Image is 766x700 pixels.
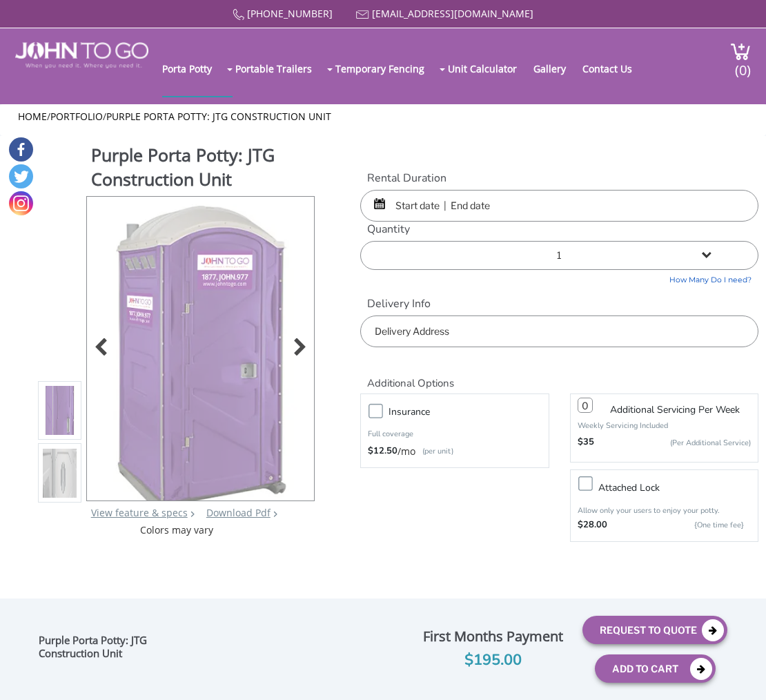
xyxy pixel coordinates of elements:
[368,445,541,458] div: /mo
[50,110,103,123] a: Portfolio
[9,137,33,162] a: Facebook
[162,41,226,96] a: Porta Potty
[360,190,758,222] input: Start date | End date
[38,523,315,537] div: Colors may vary
[106,110,331,123] a: Purple Porta Potty: JTG Construction Unit
[9,191,33,215] a: Instagram
[448,41,531,96] a: Unit Calculator
[18,110,47,123] a: Home
[578,518,607,532] strong: $28.00
[415,445,453,458] p: (per unit)
[91,143,315,195] h1: Purple Porta Potty: JTG Construction Unit
[190,511,195,517] img: right arrow icon
[356,10,369,19] img: Mail
[360,315,758,347] input: Delivery Address
[414,648,572,672] div: $195.00
[735,50,752,79] span: (0)
[43,314,77,639] img: Product
[104,197,297,522] img: Product
[235,41,326,96] a: Portable Trailers
[206,506,271,519] a: Download Pdf
[18,110,748,124] ul: / /
[578,506,751,515] p: Allow only your users to enjoy your potty.
[15,42,148,68] img: JOHN to go
[360,296,758,312] label: Delivery Info
[389,403,555,420] h3: Insurance
[730,42,751,61] img: cart a
[9,164,33,188] a: Twitter
[614,518,744,532] p: {One time fee}
[372,7,533,20] a: [EMAIL_ADDRESS][DOMAIN_NAME]
[582,616,727,644] button: Request To Quote
[91,506,188,519] a: View feature & specs
[360,171,758,186] label: Rental Duration
[578,436,594,449] strong: $35
[594,438,751,448] p: (Per Additional Service)
[335,41,438,96] a: Temporary Fencing
[247,7,333,20] a: [PHONE_NUMBER]
[578,420,751,431] p: Weekly Servicing Included
[360,222,758,237] label: Quantity
[610,405,740,415] h3: Additional Servicing Per Week
[360,361,758,391] h2: Additional Options
[414,625,572,648] div: First Months Payment
[598,479,765,496] h3: Attached lock
[233,9,244,21] img: Call
[578,398,593,413] input: 0
[582,41,646,96] a: Contact Us
[595,654,716,683] button: Add To Cart
[43,251,77,576] img: Product
[368,445,397,458] strong: $12.50
[39,634,191,665] div: Purple Porta Potty: JTG Construction Unit
[273,511,277,517] img: chevron.png
[368,427,541,441] p: Full coverage
[533,41,580,96] a: Gallery
[360,270,758,286] a: How Many Do I need?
